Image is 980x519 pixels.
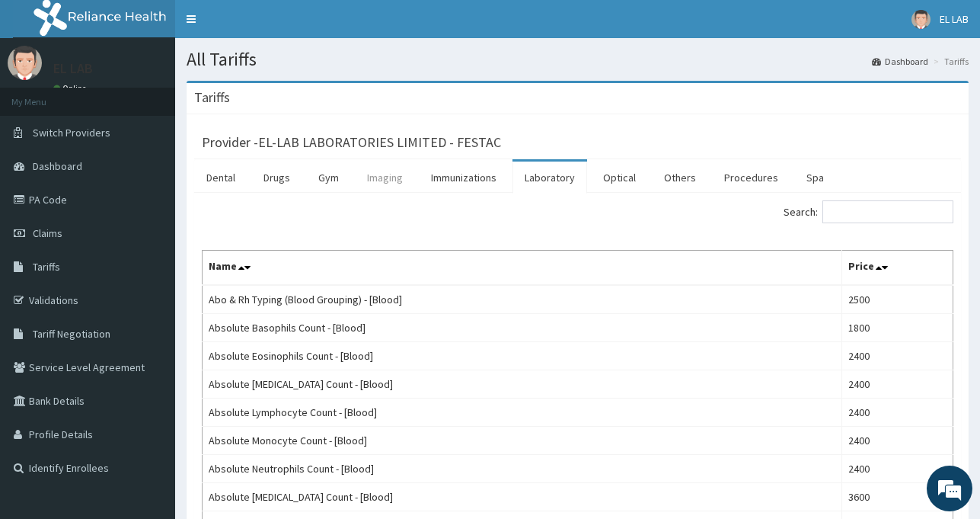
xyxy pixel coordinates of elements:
a: Laboratory [512,162,587,194]
span: Dashboard [33,159,82,173]
a: Optical [591,162,648,194]
a: Immunizations [419,162,509,194]
td: Abo & Rh Typing (Blood Grouping) - [Blood] [203,285,842,314]
textarea: Type your message and hit 'Enter' [8,352,290,405]
li: Tariffs [930,55,969,68]
span: Switch Providers [33,126,110,139]
a: Drugs [251,162,302,194]
input: Search: [822,200,953,223]
td: 2400 [841,427,953,455]
div: Minimize live chat window [250,8,286,44]
td: 2400 [841,455,953,483]
img: User Image [8,46,42,80]
h1: All Tariffs [187,50,969,69]
h3: Provider - EL-LAB LABORATORIES LIMITED - FESTAC [202,136,501,149]
td: Absolute Lymphocyte Count - [Blood] [203,399,842,427]
td: 2400 [841,399,953,427]
td: Absolute [MEDICAL_DATA] Count - [Blood] [203,483,842,511]
a: Imaging [355,162,415,194]
a: Others [652,162,708,194]
th: Price [841,251,953,286]
span: Claims [33,226,62,240]
td: Absolute Eosinophils Count - [Blood] [203,342,842,370]
a: Online [53,83,90,94]
th: Name [203,251,842,286]
a: Dental [194,162,247,194]
span: Tariff Negotiation [33,327,110,341]
td: 3600 [841,483,953,511]
h3: Tariffs [194,91,230,104]
p: EL LAB [53,62,93,75]
td: Absolute Neutrophils Count - [Blood] [203,455,842,483]
span: EL LAB [940,12,969,26]
td: 2400 [841,342,953,370]
td: Absolute Basophils Count - [Blood] [203,314,842,342]
div: Chat with us now [79,85,256,105]
td: 1800 [841,314,953,342]
label: Search: [784,200,953,223]
img: d_794563401_company_1708531726252_794563401 [28,76,62,114]
span: Tariffs [33,260,60,274]
td: Absolute [MEDICAL_DATA] Count - [Blood] [203,370,842,399]
a: Spa [794,162,836,194]
td: Absolute Monocyte Count - [Blood] [203,427,842,455]
td: 2400 [841,370,953,399]
td: 2500 [841,285,953,314]
span: We're online! [88,160,210,314]
img: User Image [911,10,931,29]
a: Procedures [712,162,790,194]
a: Gym [306,162,351,194]
a: Dashboard [872,55,928,68]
